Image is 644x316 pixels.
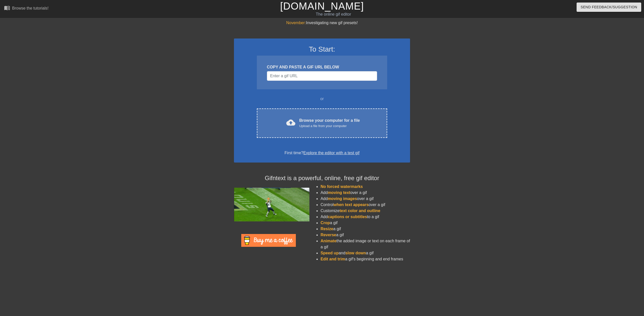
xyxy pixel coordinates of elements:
[320,251,339,255] span: Speed up
[267,71,377,81] input: Username
[217,11,450,17] div: The online gif editor
[340,209,380,213] span: text color and outline
[280,1,364,12] a: [DOMAIN_NAME]
[320,232,410,238] li: a gif
[345,251,366,255] span: slow down
[234,20,410,26] div: Investigating new gif presets!
[320,220,410,226] li: a gif
[320,196,410,202] li: Add over a gif
[577,3,641,12] button: Send Feedback/Suggestion
[286,21,306,25] span: November:
[241,234,296,247] img: Buy Me A Coffee
[286,118,295,127] span: cloud_upload
[320,227,333,231] span: Resize
[320,239,336,243] span: Animate
[234,188,309,221] img: football_small.gif
[320,190,410,196] li: Add over a gif
[328,196,357,201] span: moving images
[320,221,330,225] span: Crop
[320,208,410,214] li: Customize
[303,151,359,155] a: Explore the editor with a test gif
[240,150,404,156] div: First time?
[267,64,377,70] div: COPY AND PASTE A GIF URL BELOW
[320,202,410,208] li: Control over a gif
[334,203,369,207] span: when text appears
[240,45,404,54] h3: To Start:
[299,117,360,129] div: Browse your computer for a file
[4,5,49,13] a: Browse the tutorials!
[299,124,360,129] div: Upload a file from your computer
[328,215,367,219] span: captions or subtitles
[234,175,410,182] h4: Gifntext is a powerful, online, free gif editor
[320,233,336,237] span: Reverse
[247,96,397,102] div: or
[328,190,350,195] span: moving text
[320,257,345,261] span: Edit and trim
[4,5,10,11] span: menu_book
[320,238,410,250] li: the added image or text on each frame of a gif
[320,250,410,256] li: and a gif
[320,184,363,189] span: No forced watermarks
[581,4,637,10] span: Send Feedback/Suggestion
[320,214,410,220] li: Add to a gif
[12,6,49,10] div: Browse the tutorials!
[320,256,410,262] li: a gif's beginning and end frames
[320,226,410,232] li: a gif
